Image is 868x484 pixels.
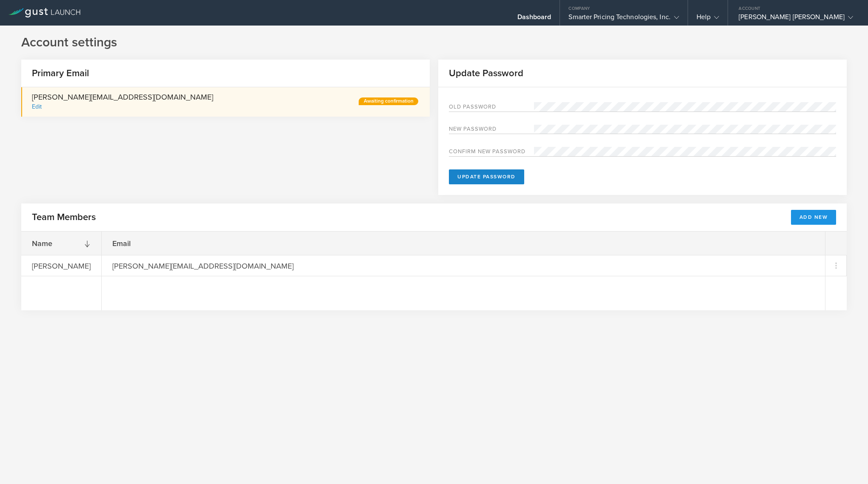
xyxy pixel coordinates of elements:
[449,149,534,156] label: Confirm new password
[21,67,89,80] h2: Primary Email
[102,232,211,255] div: Email
[32,92,213,112] div: [PERSON_NAME][EMAIL_ADDRESS][DOMAIN_NAME]
[438,67,523,80] h2: Update Password
[791,210,837,225] button: Add New
[21,34,847,51] h1: Account settings
[568,13,679,26] div: Smarter Pricing Technologies, Inc.
[21,232,101,255] div: Name
[449,169,524,184] button: Update Password
[102,255,305,276] div: [PERSON_NAME][EMAIL_ADDRESS][DOMAIN_NAME]
[359,97,418,105] div: Awaiting confirmation
[32,103,42,110] div: Edit
[21,255,101,276] div: [PERSON_NAME]
[739,13,853,26] div: [PERSON_NAME] [PERSON_NAME]
[449,104,534,112] label: Old Password
[449,126,534,134] label: New password
[32,211,96,223] h2: Team Members
[697,13,719,26] div: Help
[517,13,551,26] div: Dashboard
